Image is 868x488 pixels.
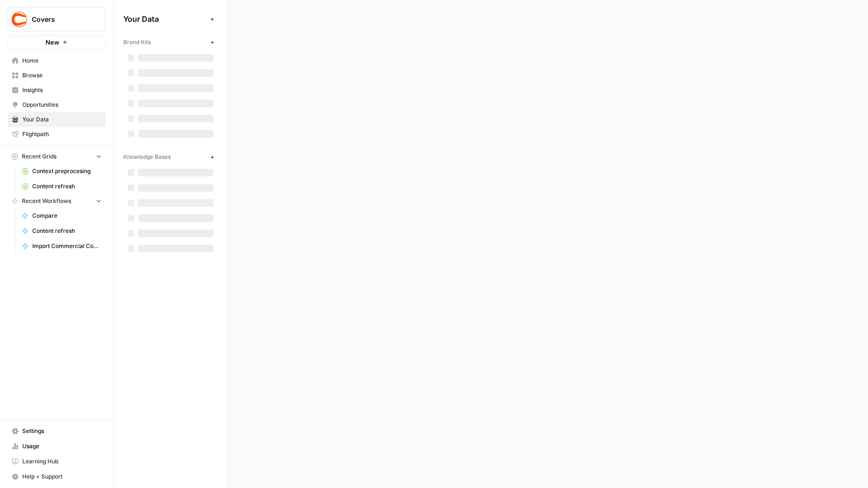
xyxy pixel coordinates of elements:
[11,11,28,28] img: Covers Logo
[22,442,102,451] span: Usage
[8,53,106,68] a: Home
[22,56,102,65] span: Home
[22,427,102,435] span: Settings
[18,179,106,194] a: Content refresh
[8,112,106,127] a: Your Data
[8,454,106,469] a: Learning Hub
[18,208,106,223] a: Compare
[8,97,106,112] a: Opportunities
[32,212,102,220] span: Compare
[18,239,106,254] a: Import Commercial Content
[123,153,171,161] span: Knowledge Bases
[8,194,106,208] button: Recent Workflows
[22,152,56,161] span: Recent Grids
[22,472,102,481] span: Help + Support
[32,15,89,24] span: Covers
[46,37,59,47] span: New
[8,8,106,31] button: Workspace: Covers
[8,68,106,83] a: Browse
[32,182,102,191] span: Content refresh
[18,164,106,179] a: Context preprocesing
[8,149,106,164] button: Recent Grids
[32,242,102,250] span: Import Commercial Content
[32,227,102,235] span: Content refresh
[8,83,106,98] a: Insights
[123,38,151,46] span: Brand Kits
[8,127,106,142] a: Flightpath
[22,71,102,80] span: Browse
[22,197,71,205] span: Recent Workflows
[8,469,106,484] button: Help + Support
[22,115,102,124] span: Your Data
[22,86,102,94] span: Insights
[18,223,106,239] a: Content refresh
[8,424,106,439] a: Settings
[22,457,102,466] span: Learning Hub
[8,35,106,49] button: New
[32,167,102,175] span: Context preprocesing
[22,130,102,138] span: Flightpath
[8,439,106,454] a: Usage
[123,13,206,25] span: Your Data
[22,101,102,109] span: Opportunities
